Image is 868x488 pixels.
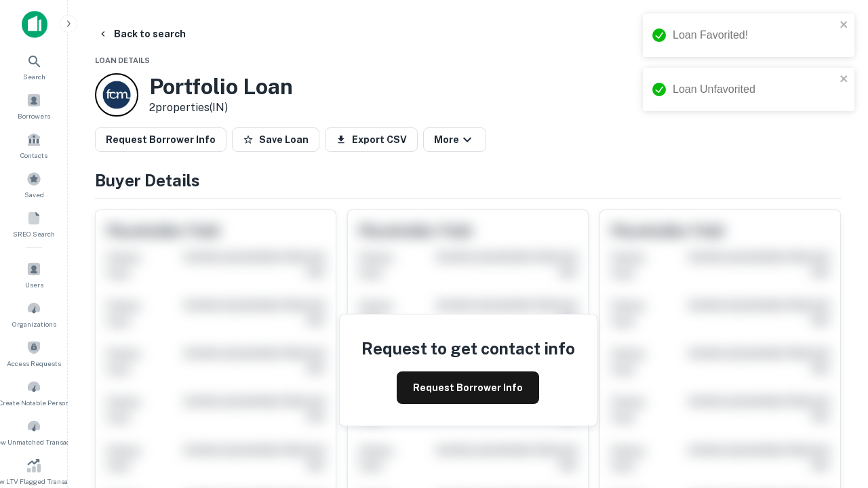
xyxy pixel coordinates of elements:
div: Loan Unfavorited [673,81,835,98]
button: Export CSV [325,127,418,152]
img: capitalize-icon.png [22,11,47,38]
button: close [840,73,849,86]
button: More [423,127,486,152]
span: Search [23,71,45,82]
button: Request Borrower Info [397,371,539,404]
span: Access Requests [7,358,61,369]
a: Users [4,256,64,293]
span: Borrowers [18,110,50,121]
button: Save Loan [232,127,319,152]
iframe: Chat Widget [800,380,868,445]
h4: Request to get contact info [361,336,575,361]
h4: Buyer Details [95,168,841,192]
a: Search [4,48,64,85]
p: 2 properties (IN) [149,100,293,116]
span: Organizations [12,319,56,329]
a: Organizations [4,296,64,332]
span: Contacts [20,150,47,161]
span: Loan Details [95,56,150,64]
a: Contacts [4,127,64,163]
button: Back to search [92,22,191,46]
a: Create Notable Person [4,374,64,411]
span: Users [25,279,43,290]
a: Review Unmatched Transactions [4,413,64,450]
a: Access Requests [4,335,64,371]
div: Loan Favorited! [673,27,835,43]
span: Saved [24,189,44,200]
a: Borrowers [4,87,64,124]
span: SREO Search [13,228,55,239]
h3: Portfolio Loan [149,74,293,100]
a: SREO Search [4,205,64,242]
a: Saved [4,166,64,203]
button: close [840,19,849,32]
button: Request Borrower Info [95,127,226,152]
